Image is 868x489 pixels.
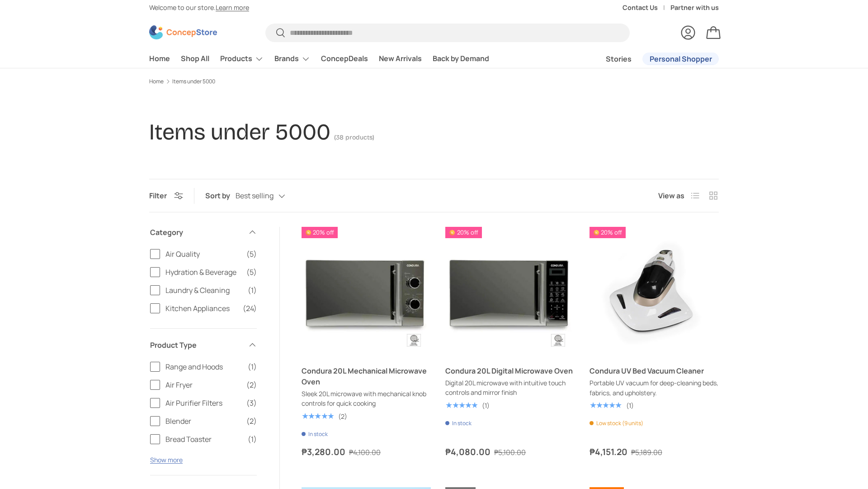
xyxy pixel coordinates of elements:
span: Category [150,227,242,238]
span: (5) [246,267,257,278]
a: Condura 20L Mechanical Microwave Oven [302,366,427,387]
span: (5) [246,249,257,259]
span: (2) [246,379,257,390]
span: (38 products) [334,134,374,141]
span: (24) [243,303,257,314]
a: Condura 20L Digital Microwave Oven [445,227,575,356]
span: Product Type [150,340,242,350]
nav: Breadcrumbs [149,77,719,86]
a: Home [149,50,170,67]
span: Personal Shopper [650,55,712,62]
button: Show more [150,455,183,464]
span: Best selling [236,192,274,200]
span: Filter [149,191,167,201]
a: Personal Shopper [642,53,719,65]
button: Best selling [236,188,303,204]
summary: Products [215,50,269,68]
a: Back by Demand [433,50,489,67]
a: Stories [606,50,632,68]
span: Blender [165,416,241,427]
a: Learn more [216,3,249,12]
span: 20% off [302,227,338,238]
span: Bread Toaster [165,434,242,445]
button: Filter [149,191,183,201]
a: Items under 5000 [172,79,215,84]
span: View as [658,190,684,201]
a: Condura 20L Mechanical Microwave Oven [302,227,431,356]
span: Range and Hoods [165,361,242,372]
span: Hydration & Beverage [165,267,241,278]
summary: Product Type [150,329,257,361]
span: 20% off [590,227,626,238]
span: Laundry & Cleaning [165,285,242,296]
summary: Category [150,216,257,249]
a: Shop All [181,50,209,67]
span: Air Quality [165,249,241,259]
a: Condura 20L Digital Microwave Oven [445,366,573,376]
span: Air Purifier Filters [165,398,241,408]
a: ConcepDeals [321,50,368,67]
a: Contact Us [623,3,670,13]
span: Kitchen Appliances [165,303,237,314]
h1: Items under 5000 [149,119,330,145]
nav: Primary [149,50,489,68]
a: Brands [274,50,310,68]
p: Welcome to our store. [149,3,249,13]
span: (1) [248,361,257,372]
a: Home [149,79,164,84]
span: Air Fryer [165,379,241,390]
a: Condura UV Bed Vacuum Cleaner [590,366,704,376]
img: ConcepStore [149,25,217,39]
span: (1) [248,434,257,445]
a: Products [220,50,264,68]
label: Sort by [205,190,236,201]
span: (2) [246,416,257,427]
span: (3) [246,398,257,408]
a: Partner with us [670,3,719,13]
summary: Brands [269,50,316,68]
a: New Arrivals [379,50,422,67]
nav: Secondary [584,50,719,68]
span: 20% off [445,227,481,238]
span: (1) [248,285,257,296]
a: Condura UV Bed Vacuum Cleaner [590,227,719,356]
